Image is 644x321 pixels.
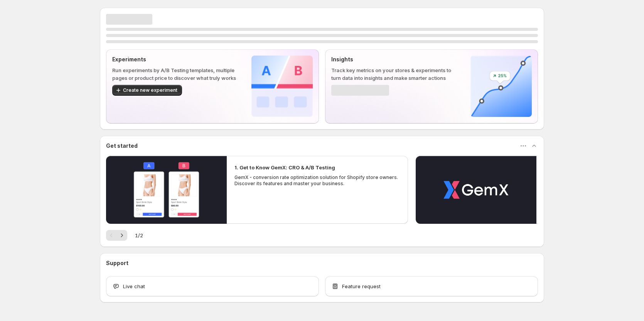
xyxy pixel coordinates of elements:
[123,87,177,93] span: Create new experiment
[331,56,458,63] p: Insights
[251,56,313,117] img: Experiments
[234,174,400,187] p: GemX - conversion rate optimization solution for Shopify store owners. Discover its features and ...
[106,230,127,241] nav: Pagination
[112,56,239,63] p: Experiments
[123,282,145,290] span: Live chat
[112,66,239,82] p: Run experiments by A/B Testing templates, multiple pages or product price to discover what truly ...
[331,66,458,82] p: Track key metrics on your stores & experiments to turn data into insights and make smarter actions
[106,156,227,224] button: Play video
[106,142,138,150] h3: Get started
[416,156,536,224] button: Play video
[470,56,532,117] img: Insights
[135,231,143,239] span: 1 / 2
[342,282,381,290] span: Feature request
[116,230,127,241] button: Next
[112,85,182,96] button: Create new experiment
[106,259,128,267] h3: Support
[234,164,335,171] h2: 1. Get to Know GemX: CRO & A/B Testing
